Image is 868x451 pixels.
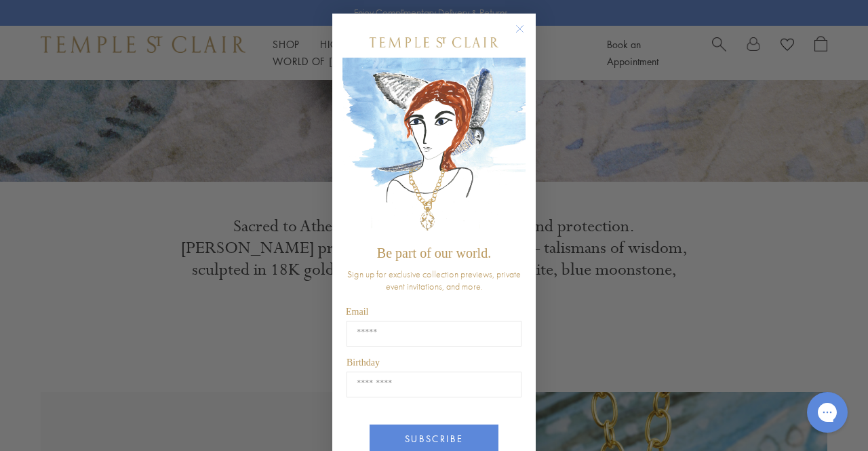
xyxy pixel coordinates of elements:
iframe: Gorgias live chat messenger [800,387,854,437]
button: Close dialog [518,27,535,44]
span: Birthday [347,357,380,368]
img: Temple St. Clair [370,37,498,47]
span: Sign up for exclusive collection previews, private event invitations, and more. [347,268,521,292]
span: Be part of our world. [377,246,491,260]
span: Email [346,307,368,317]
img: c4a9eb12-d91a-4d4a-8ee0-386386f4f338.jpeg [342,58,526,239]
input: Email [347,321,521,347]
